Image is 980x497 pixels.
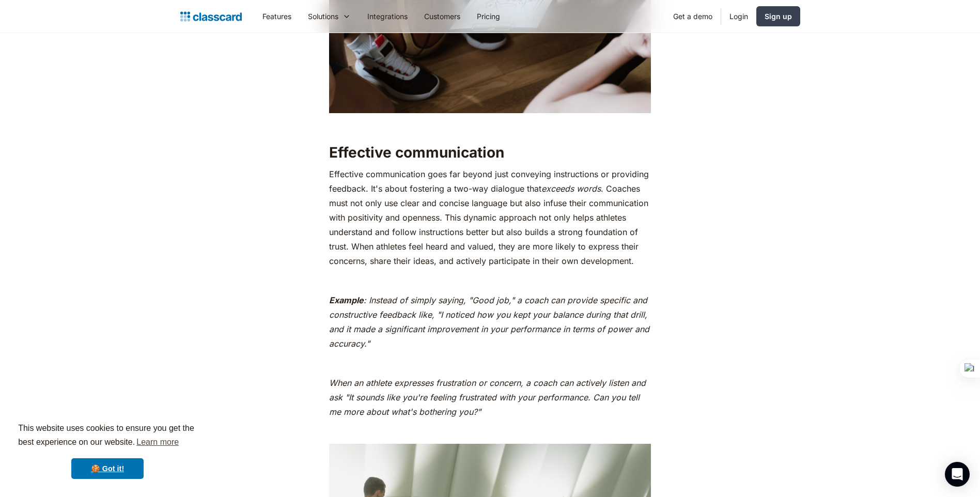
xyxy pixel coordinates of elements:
div: cookieconsent [8,412,207,489]
a: dismiss cookie message [71,458,144,479]
p: Effective communication goes far beyond just conveying instructions or providing feedback. It's a... [329,167,651,268]
a: Customers [416,5,469,28]
p: ‍ [329,273,651,288]
a: Features [254,5,300,28]
em: Example [329,295,364,305]
p: ‍ [329,424,651,439]
a: Get a demo [665,5,721,28]
div: Solutions [300,5,359,28]
p: ‍ [329,356,651,370]
a: learn more about cookies [135,434,180,450]
a: Login [721,5,756,28]
em: : Instead of simply saying, "Good job," a coach can provide specific and constructive feedback li... [329,295,649,349]
h2: Effective communication [329,143,651,162]
div: Solutions [308,11,338,22]
p: ‍ [329,118,651,133]
a: Pricing [469,5,508,28]
em: exceeds words [541,183,601,194]
a: Sign up [756,6,800,26]
div: Open Intercom Messenger [945,462,970,487]
em: When an athlete expresses frustration or concern, a coach can actively listen and ask "It sounds ... [329,378,646,417]
a: Integrations [359,5,416,28]
div: Sign up [765,11,792,22]
a: home [180,9,242,24]
span: This website uses cookies to ensure you get the best experience on our website. [18,422,197,450]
